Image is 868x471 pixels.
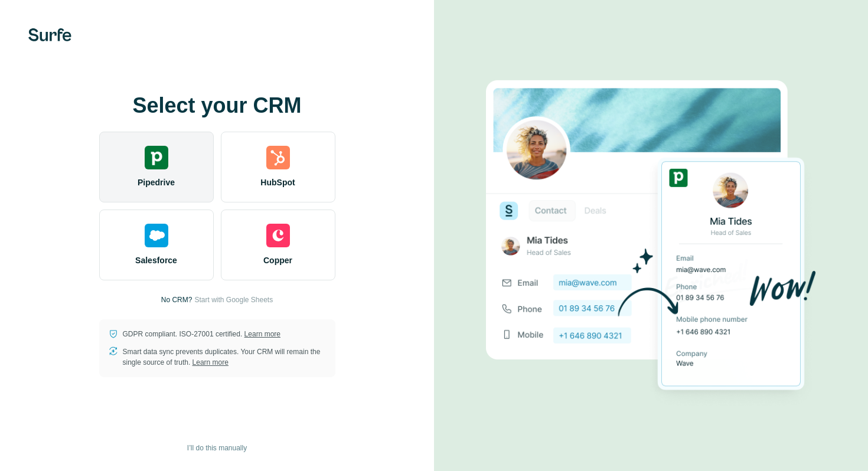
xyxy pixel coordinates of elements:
a: Learn more [244,330,280,338]
button: I’ll do this manually [179,439,255,457]
p: No CRM? [161,295,192,305]
p: Smart data sync prevents duplicates. Your CRM will remain the single source of truth. [123,346,326,368]
img: copper's logo [266,224,290,247]
h1: Select your CRM [99,94,335,117]
span: Pipedrive [138,176,175,188]
img: pipedrive's logo [145,146,168,169]
img: PIPEDRIVE image [486,60,817,411]
p: GDPR compliant. ISO-27001 certified. [123,329,280,339]
a: Learn more [192,358,229,367]
span: HubSpot [260,176,295,188]
span: Copper [263,254,292,266]
button: Start with Google Sheets [194,295,273,305]
span: I’ll do this manually [187,443,247,453]
img: salesforce's logo [145,224,168,247]
span: Salesforce [135,254,177,266]
img: Surfe's logo [28,28,71,41]
img: hubspot's logo [266,146,290,169]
